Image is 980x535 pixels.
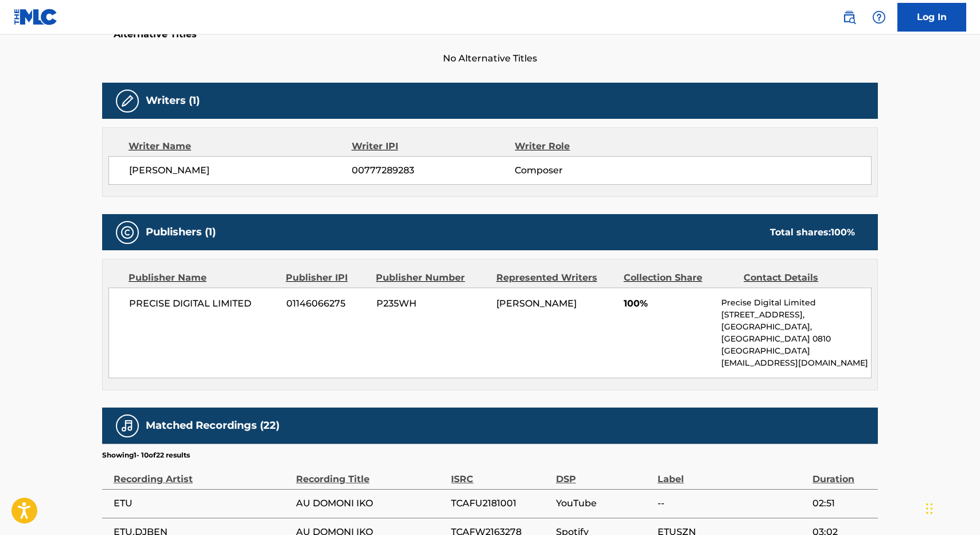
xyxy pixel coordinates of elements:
div: Help [868,6,890,29]
p: [EMAIL_ADDRESS][DOMAIN_NAME] [721,357,871,369]
span: 100 % [831,227,855,238]
div: Publisher IPI [286,271,367,285]
span: P235WH [376,297,488,311]
img: Writers [120,94,134,108]
span: [PERSON_NAME] [129,164,352,177]
iframe: Chat Widget [923,480,980,535]
div: Writer Role [515,139,663,153]
div: Contact Details [744,271,855,285]
span: 00777289283 [352,164,515,177]
img: search [842,10,856,24]
img: help [872,10,886,24]
p: [GEOGRAPHIC_DATA] [721,345,871,357]
h5: Matched Recordings (22) [146,419,279,432]
span: Composer [515,164,663,177]
span: PRECISE DIGITAL LIMITED [129,297,278,311]
h5: Alternative Titles [114,29,866,40]
span: YouTube [556,497,652,510]
span: AU DOMONI IKO [296,497,445,510]
div: ISRC [451,460,550,486]
div: Collection Share [624,271,735,285]
div: Recording Title [296,460,445,486]
div: Publisher Name [129,271,277,285]
span: 100% [624,297,713,311]
span: TCAFU2181001 [451,497,550,510]
span: ETU [114,497,290,510]
div: Label [658,460,807,486]
p: [STREET_ADDRESS], [721,309,871,321]
img: Publishers [120,226,134,239]
div: Recording Artist [114,460,290,486]
h5: Writers (1) [146,94,200,107]
span: -- [658,497,807,510]
span: No Alternative Titles [102,52,878,65]
div: Publisher Number [376,271,487,285]
div: Represented Writers [496,271,615,285]
h5: Publishers (1) [146,226,216,239]
div: Duration [812,460,872,486]
img: MLC Logo [14,9,58,25]
p: [GEOGRAPHIC_DATA], [GEOGRAPHIC_DATA] 0810 [721,321,871,345]
div: Writer Name [129,139,352,153]
span: 01146066275 [286,297,368,311]
a: Public Search [838,6,861,29]
div: Total shares: [770,226,855,239]
img: Matched Recordings [120,419,134,433]
span: [PERSON_NAME] [496,298,577,309]
p: Precise Digital Limited [721,297,871,309]
p: Showing 1 - 10 of 22 results [102,450,190,460]
span: 02:51 [812,497,872,510]
div: Drag [926,491,933,526]
div: Writer IPI [352,139,515,153]
div: DSP [556,460,652,486]
a: Log In [897,3,966,32]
